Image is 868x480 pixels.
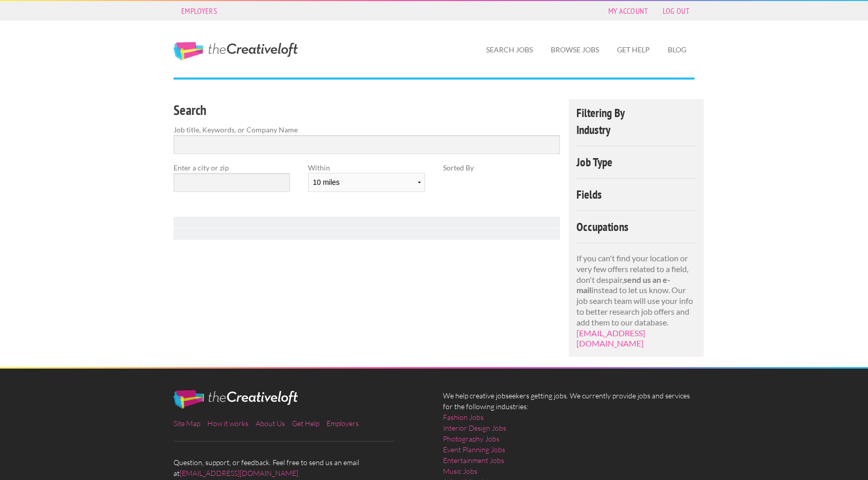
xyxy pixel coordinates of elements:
[658,4,695,18] a: Log Out
[173,42,298,61] a: The Creative Loft
[576,253,696,349] p: If you can't find your location or very few offers related to a field, don't despair, instead to ...
[609,38,658,62] a: Get Help
[543,38,607,62] a: Browse Jobs
[576,275,670,295] strong: send us an e-mail
[443,433,499,444] a: Photography Jobs
[443,466,477,476] a: Music Jobs
[443,444,505,455] a: Event Planning Jobs
[173,124,560,135] label: Job title, Keywords, or Company Name
[207,419,248,428] a: How it works
[173,162,290,173] label: Enter a city or zip
[326,419,359,428] a: Employers
[443,162,560,173] label: Sorted By
[443,412,484,423] a: Fashion Jobs
[308,162,425,173] label: Within
[173,390,298,409] img: The Creative Loft
[576,124,696,136] h4: Industry
[576,188,696,200] h4: Fields
[173,101,560,120] h3: Search
[292,419,319,428] a: Get Help
[176,4,222,18] a: Employers
[576,156,696,168] h4: Job Type
[576,107,696,119] h4: Filtering By
[478,38,541,62] a: Search Jobs
[173,419,200,428] a: Site Map
[443,423,506,433] a: Interior Design Jobs
[256,419,285,428] a: About Us
[576,221,696,233] h4: Occupations
[576,328,645,349] a: [EMAIL_ADDRESS][DOMAIN_NAME]
[443,455,504,466] a: Entertainment Jobs
[180,469,298,477] a: [EMAIL_ADDRESS][DOMAIN_NAME]
[173,135,560,154] input: Search
[603,4,653,18] a: My Account
[660,38,695,62] a: Blog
